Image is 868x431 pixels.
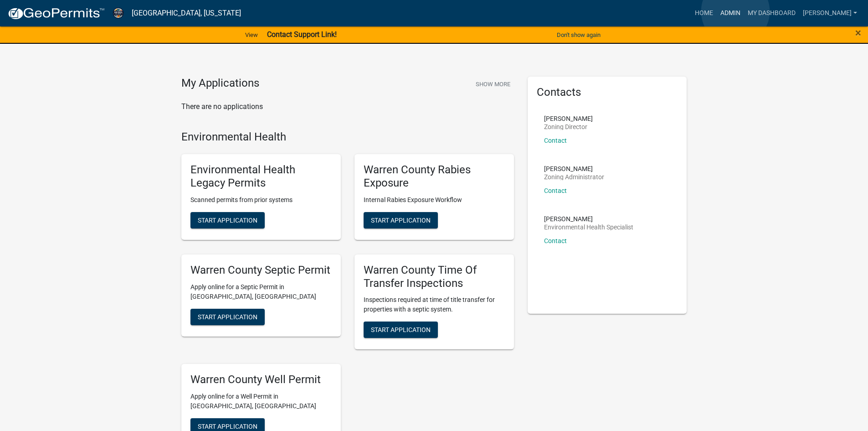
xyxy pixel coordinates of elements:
[132,5,241,21] a: [GEOGRAPHIC_DATA], [US_STATE]
[181,101,514,112] p: There are no applications
[371,326,431,333] span: Start Application
[472,77,514,92] button: Show More
[364,163,505,190] h5: Warren County Rabies Exposure
[190,282,332,301] p: Apply online for a Septic Permit in [GEOGRAPHIC_DATA], [GEOGRAPHIC_DATA]
[544,166,604,172] p: [PERSON_NAME]
[855,26,861,39] span: ×
[198,216,257,223] span: Start Application
[553,27,604,42] button: Don't show again
[544,187,567,194] a: Contact
[190,163,332,190] h5: Environmental Health Legacy Permits
[744,5,799,22] a: My Dashboard
[544,124,593,130] p: Zoning Director
[544,216,633,222] p: [PERSON_NAME]
[544,137,567,144] a: Contact
[364,322,438,338] button: Start Application
[544,237,567,244] a: Contact
[190,392,332,411] p: Apply online for a Well Permit in [GEOGRAPHIC_DATA], [GEOGRAPHIC_DATA]
[181,77,259,90] h4: My Applications
[544,174,604,180] p: Zoning Administrator
[181,130,514,144] h4: Environmental Health
[855,27,861,38] button: Close
[364,212,438,228] button: Start Application
[544,224,633,230] p: Environmental Health Specialist
[364,264,505,290] h5: Warren County Time Of Transfer Inspections
[799,5,861,22] a: [PERSON_NAME]
[190,195,332,205] p: Scanned permits from prior systems
[537,86,678,99] h5: Contacts
[190,373,332,386] h5: Warren County Well Permit
[544,115,593,122] p: [PERSON_NAME]
[691,5,717,22] a: Home
[267,30,337,39] strong: Contact Support Link!
[364,295,505,314] p: Inspections required at time of title transfer for properties with a septic system.
[190,212,265,228] button: Start Application
[190,309,265,325] button: Start Application
[198,313,257,320] span: Start Application
[364,195,505,205] p: Internal Rabies Exposure Workflow
[241,27,262,42] a: View
[112,7,124,19] img: Warren County, Iowa
[198,423,257,430] span: Start Application
[717,5,744,22] a: Admin
[371,216,431,223] span: Start Application
[190,264,332,277] h5: Warren County Septic Permit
